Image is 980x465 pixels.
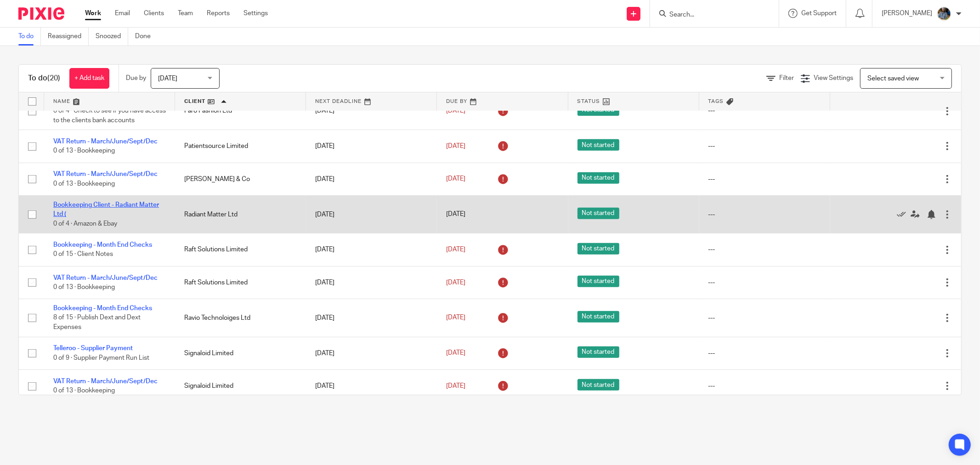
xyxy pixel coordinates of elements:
a: VAT Return - March/June/Sept/Dec [53,378,158,385]
span: [DATE] [446,315,465,321]
span: Select saved view [867,75,919,82]
td: [DATE] [306,337,437,369]
h1: To do [28,74,60,83]
a: Mark as done [897,210,911,219]
td: Patientsource Limited [175,130,306,163]
a: + Add task [69,68,109,89]
span: 0 of 15 · Client Notes [53,251,113,258]
a: Email [115,9,130,18]
span: 0 of 13 · Bookkeeping [53,148,115,154]
span: 0 of 4 · Amazon & Ebay [53,221,117,227]
span: Not started [578,311,619,323]
div: --- [708,313,821,323]
span: 0 of 13 · Bookkeeping [53,387,115,394]
span: 0 of 4 · Check to see if you have access to the clients bank accounts [53,108,166,124]
span: Not started [578,243,619,255]
td: [DATE] [306,130,437,163]
a: To do [18,28,41,45]
span: [DATE] [446,176,465,182]
span: Filter [779,75,794,81]
span: [DATE] [446,143,465,149]
div: --- [708,245,821,254]
a: Telleroo - Supplier Payment [53,345,133,352]
a: Clients [144,9,164,18]
span: Not started [578,379,619,391]
span: Not started [578,276,619,287]
span: Not started [578,346,619,358]
span: Not started [578,208,619,219]
input: Search [668,11,751,19]
a: Reassigned [48,28,89,45]
td: [DATE] [306,266,437,299]
a: VAT Return - March/June/Sept/Dec [53,138,158,145]
p: Due by [126,74,146,83]
span: Tags [708,99,724,104]
td: Signaloid Limited [175,370,306,403]
td: [DATE] [306,163,437,195]
span: 0 of 13 · Bookkeeping [53,181,115,187]
span: 8 of 15 · Publish Dext and Dext Expenses [53,315,141,331]
a: Reports [207,9,230,18]
span: [DATE] [446,211,465,218]
img: Jaskaran%20Singh.jpeg [937,6,952,21]
td: Raft Solutions Limited [175,233,306,266]
span: [DATE] [446,279,465,286]
span: View Settings [814,75,853,81]
div: --- [708,381,821,391]
a: Team [178,9,193,18]
a: Settings [244,9,268,18]
div: --- [708,142,821,151]
a: VAT Return - March/June/Sept/Dec [53,171,158,177]
td: [DATE] [306,196,437,233]
span: Not started [578,172,619,184]
td: Ravio Technoloiges Ltd [175,299,306,337]
span: (20) [47,74,60,82]
img: Pixie [18,7,64,20]
span: [DATE] [446,383,465,389]
td: [DATE] [306,299,437,337]
a: Work [85,9,101,18]
span: [DATE] [446,246,465,253]
p: [PERSON_NAME] [882,9,932,18]
span: [DATE] [446,108,465,114]
div: --- [708,106,821,115]
td: [DATE] [306,233,437,266]
a: Bookkeeping - Month End Checks [53,242,152,248]
a: VAT Return - March/June/Sept/Dec [53,275,158,281]
span: Get Support [801,10,837,17]
div: --- [708,175,821,184]
span: 0 of 9 · Supplier Payment Run List [53,355,149,361]
div: --- [708,210,821,219]
a: Snoozed [96,28,128,45]
td: Signaloid Limited [175,337,306,369]
td: [DATE] [306,92,437,130]
span: [DATE] [446,350,465,357]
td: Raft Solutions Limited [175,266,306,299]
a: Bookkeeping Client - Radiant Matter Ltd ( [53,202,159,217]
a: Done [135,28,158,45]
div: --- [708,278,821,287]
span: 0 of 13 · Bookkeeping [53,284,115,290]
span: [DATE] [158,75,177,82]
div: --- [708,349,821,358]
span: Not started [578,139,619,151]
td: Radiant Matter Ltd [175,196,306,233]
td: [PERSON_NAME] & Co [175,163,306,195]
td: [DATE] [306,370,437,403]
td: Faro Fashion Ltd [175,92,306,130]
a: Bookkeeping - Month End Checks [53,305,152,312]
